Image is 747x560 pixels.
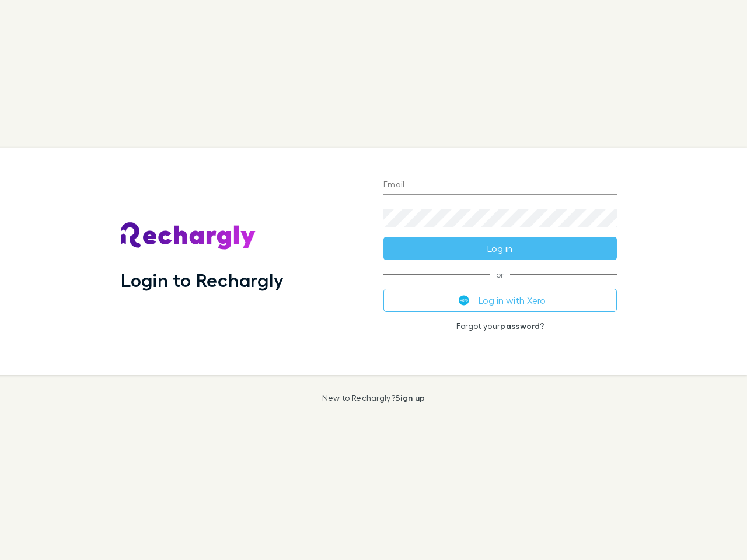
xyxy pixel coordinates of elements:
h1: Login to Rechargly [121,269,284,291]
button: Log in with Xero [383,289,617,312]
a: Sign up [395,393,425,402]
img: Xero's logo [459,295,469,306]
p: New to Rechargly? [322,393,425,402]
span: or [383,274,617,275]
img: Rechargly's Logo [121,222,256,250]
a: password [500,321,540,331]
p: Forgot your ? [383,321,617,331]
button: Log in [383,237,617,260]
